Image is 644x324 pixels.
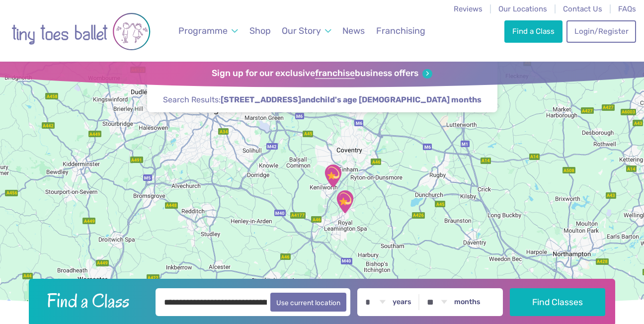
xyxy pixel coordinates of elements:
a: Our Locations [498,4,547,13]
strong: and [221,95,482,104]
a: Shop [245,20,275,42]
label: years [393,298,411,307]
span: Shop [249,25,271,36]
button: Find Classes [510,288,606,316]
img: Google [2,298,35,311]
h2: Find a Class [39,288,149,313]
a: Find a Class [504,20,562,42]
span: child's age [DEMOGRAPHIC_DATA] months [316,94,482,105]
a: Franchising [372,20,430,42]
a: FAQs [618,4,636,13]
div: Lillington Social Club [332,189,357,214]
img: tiny toes ballet [11,6,151,57]
span: Franchising [376,25,425,36]
a: Programme [174,20,242,42]
button: Use current location [270,293,346,312]
a: Reviews [454,4,483,13]
span: Our Story [282,25,321,36]
a: News [338,20,369,42]
a: Login/Register [566,20,636,42]
span: [STREET_ADDRESS] [221,94,301,105]
div: Kenilworth School [321,163,345,188]
a: Our Story [277,20,336,42]
a: Sign up for our exclusivefranchisebusiness offers [212,68,432,79]
span: News [342,25,365,36]
span: Programme [178,25,228,36]
label: months [454,298,481,307]
strong: franchise [315,68,355,79]
a: Open this area in Google Maps (opens a new window) [2,298,35,311]
a: Contact Us [563,4,602,13]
